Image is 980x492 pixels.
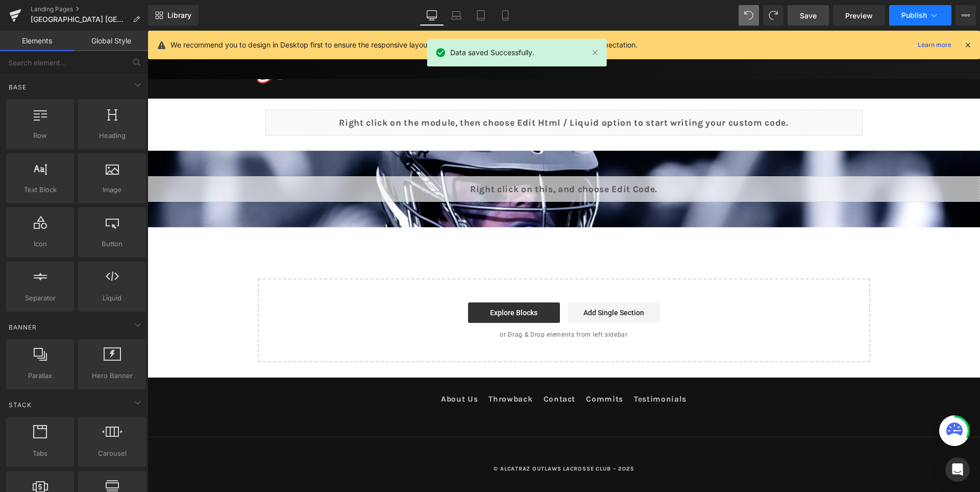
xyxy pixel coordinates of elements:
span: [GEOGRAPHIC_DATA] [GEOGRAPHIC_DATA] [31,15,129,24]
a: Landing Pages [31,5,148,13]
a: Desktop [420,5,444,26]
span: Banner [8,322,38,332]
button: Redo [763,5,783,26]
span: Button [81,239,143,249]
a: Contact [396,359,428,379]
span: Save [800,10,817,21]
p: or Drag & Drop elements from left sidebar [127,300,706,308]
span: Base [8,82,28,92]
a: Laptop [444,5,469,26]
span: Publish [901,11,927,19]
span: Library [167,11,191,20]
span: Stack [8,400,33,410]
a: About Us [293,362,330,378]
span: Data saved Successfully. [450,47,534,58]
a: New Library [148,5,199,26]
span: Tabs [9,448,71,459]
span: Row [9,130,71,141]
button: Publish [889,5,951,26]
a: Learn more [914,39,955,51]
a: Mobile [493,5,518,26]
a: Global Style [74,31,148,51]
span: Heading [81,130,143,141]
small: © ALCATRAZ OUTLAWS LACROSSE CLUB – 2025 [346,435,486,441]
span: Icon [9,239,71,249]
a: Preview [833,5,885,26]
div: Open Intercom Messenger [945,457,970,482]
a: Explore Blocks [321,272,412,292]
a: Add Single Section [421,272,512,292]
span: Parallax [9,370,71,381]
span: Image [81,184,143,195]
p: We recommend you to design in Desktop first to ensure the responsive layout would display correct... [170,39,638,51]
span: Preview [845,10,873,21]
a: Throwback [341,359,385,379]
span: Liquid [81,293,143,303]
a: Testimonials [486,359,539,379]
button: Undo [739,5,759,26]
a: Commits [438,359,476,379]
button: More [955,5,976,26]
span: Separator [9,293,71,303]
a: Tablet [469,5,493,26]
span: Carousel [81,448,143,459]
span: Text Block [9,184,71,195]
span: Hero Banner [81,370,143,381]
